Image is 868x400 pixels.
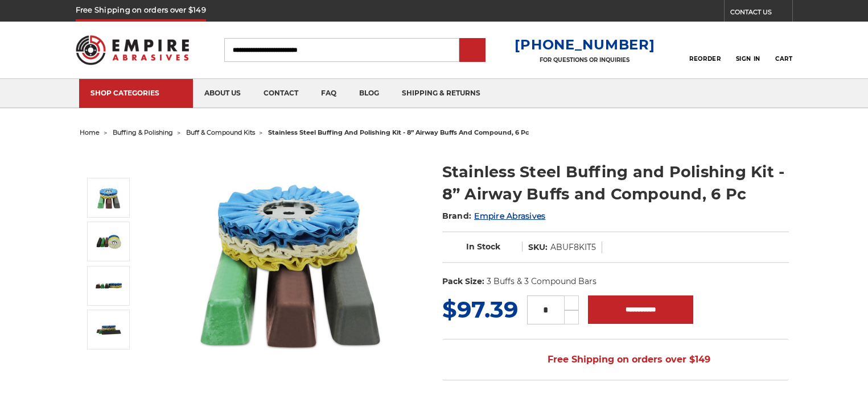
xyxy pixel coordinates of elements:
img: Stainless Steel Buffing and Polishing Kit - 8” Airway Buffs and Compound, 6 Pc [94,315,123,344]
a: home [80,128,100,136]
dd: ABUF8KIT5 [550,241,596,253]
span: Brand: [442,211,472,221]
span: Free Shipping on orders over $149 [520,348,710,371]
img: stainless steel 8 inch airway buffing wheel and compound kit [94,227,123,256]
a: about us [193,79,252,108]
dt: Pack Size: [442,276,484,287]
img: Stainless Steel Buffing and Polishing Kit - 8” Airway Buffs and Compound, 6 Pc [94,272,123,300]
span: Reorder [689,55,721,63]
span: stainless steel buffing and polishing kit - 8” airway buffs and compound, 6 pc [268,128,529,136]
img: Empire Abrasives [76,28,190,72]
a: Cart [775,37,792,63]
img: 8 inch airway buffing wheel and compound kit for stainless steel [94,184,123,212]
img: 8 inch airway buffing wheel and compound kit for stainless steel [177,149,405,376]
dd: 3 Buffs & 3 Compound Bars [487,276,597,287]
dt: SKU: [528,241,548,253]
div: SHOP CATEGORIES [90,89,182,97]
span: In Stock [466,241,500,252]
a: Empire Abrasives [474,211,545,221]
button: Previous [96,153,123,178]
a: [PHONE_NUMBER] [515,36,655,53]
a: contact [252,79,310,108]
a: blog [348,79,390,108]
a: buff & compound kits [186,128,255,136]
a: faq [310,79,348,108]
input: Submit [461,39,484,62]
h1: Stainless Steel Buffing and Polishing Kit - 8” Airway Buffs and Compound, 6 Pc [442,161,789,205]
a: buffing & polishing [113,128,173,136]
span: Sign In [736,55,760,63]
a: Reorder [689,37,721,62]
span: $97.39 [442,295,518,323]
span: Cart [775,55,792,63]
p: FOR QUESTIONS OR INQUIRIES [515,56,655,64]
a: shipping & returns [390,79,492,108]
a: CONTACT US [730,6,792,22]
button: Next [96,351,123,376]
